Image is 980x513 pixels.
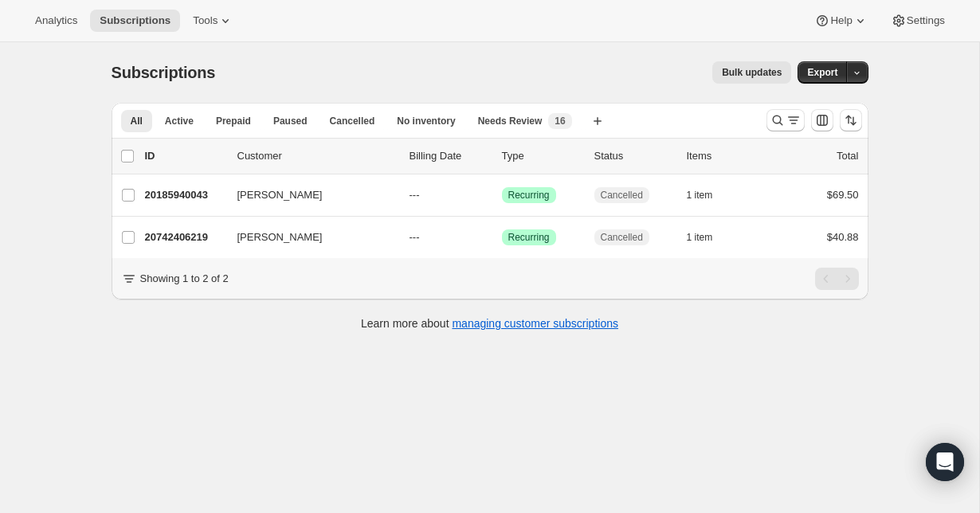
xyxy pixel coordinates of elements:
[140,271,229,287] p: Showing 1 to 2 of 2
[452,317,618,330] a: managing customer subscriptions
[361,315,618,331] p: Learn more about
[805,10,877,32] button: Help
[228,182,387,208] button: [PERSON_NAME]
[145,229,225,245] p: 20742406219
[827,231,859,243] span: $40.88
[330,115,375,127] span: Cancelled
[216,115,251,127] span: Prepaid
[237,229,323,245] span: [PERSON_NAME]
[881,10,955,32] button: Settings
[837,148,858,164] p: Total
[601,189,643,202] span: Cancelled
[145,187,225,203] p: 20185940043
[145,148,859,164] div: IDCustomerBilling DateTypeStatusItemsTotal
[100,14,171,27] span: Subscriptions
[687,226,731,249] button: 1 item
[907,14,945,27] span: Settings
[508,231,550,244] span: Recurring
[585,110,610,132] button: Create new view
[145,184,859,206] div: 20185940043[PERSON_NAME]---SuccessRecurringCancelled1 item$69.50
[508,189,550,202] span: Recurring
[165,115,194,127] span: Active
[410,148,489,164] p: Billing Date
[798,61,847,84] button: Export
[25,10,87,32] button: Analytics
[237,148,397,164] p: Customer
[478,115,543,127] span: Needs Review
[555,115,565,127] span: 16
[687,184,731,206] button: 1 item
[766,109,805,131] button: Search and filter results
[687,189,713,202] span: 1 item
[926,443,964,481] div: Open Intercom Messenger
[594,148,674,164] p: Status
[502,148,582,164] div: Type
[807,66,837,79] span: Export
[840,109,862,131] button: Sort the results
[145,148,225,164] p: ID
[811,109,833,131] button: Customize table column order and visibility
[90,10,180,32] button: Subscriptions
[237,187,323,203] span: [PERSON_NAME]
[687,148,766,164] div: Items
[397,115,455,127] span: No inventory
[131,115,143,127] span: All
[722,66,782,79] span: Bulk updates
[112,64,216,81] span: Subscriptions
[827,189,859,201] span: $69.50
[273,115,308,127] span: Paused
[830,14,852,27] span: Help
[687,231,713,244] span: 1 item
[183,10,243,32] button: Tools
[410,189,420,201] span: ---
[815,268,859,290] nav: Pagination
[145,226,859,249] div: 20742406219[PERSON_NAME]---SuccessRecurringCancelled1 item$40.88
[35,14,77,27] span: Analytics
[193,14,218,27] span: Tools
[228,225,387,250] button: [PERSON_NAME]
[601,231,643,244] span: Cancelled
[712,61,791,84] button: Bulk updates
[410,231,420,243] span: ---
